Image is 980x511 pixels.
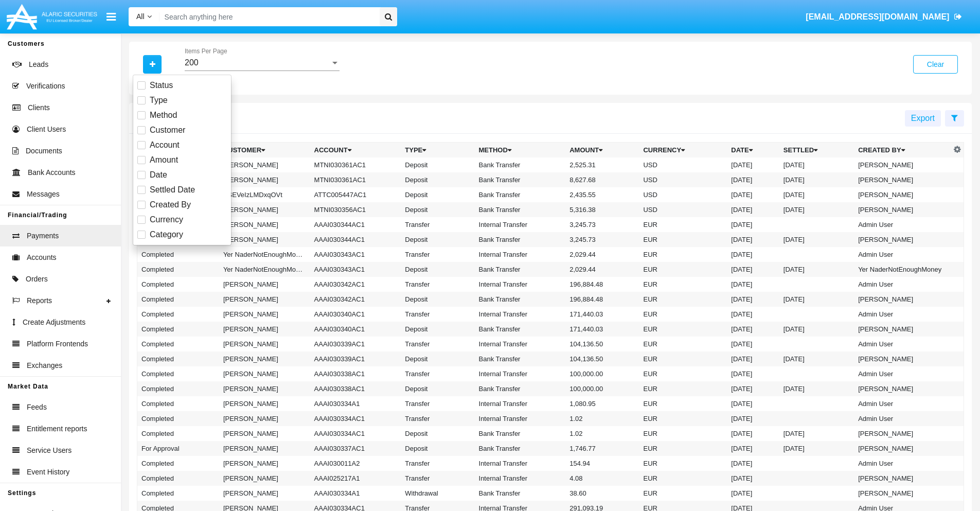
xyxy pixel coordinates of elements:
td: [PERSON_NAME] [854,172,951,187]
td: [DATE] [779,351,854,366]
td: Admin User [854,217,951,232]
td: Yer NaderNotEnoughMoney [219,262,310,277]
td: [DATE] [727,202,779,217]
td: Bank Transfer [475,351,566,366]
td: EUR [639,381,727,396]
td: Transfer [401,277,474,292]
td: Transfer [401,471,474,486]
th: Method [475,143,566,158]
td: Admin User [854,307,951,322]
td: Bank Transfer [475,426,566,441]
span: Bank Accounts [28,167,76,178]
td: [DATE] [727,441,779,456]
td: 3,245.73 [565,232,639,247]
td: [DATE] [779,157,854,172]
td: Internal Transfer [475,471,566,486]
td: USD [639,187,727,202]
td: Internal Transfer [475,337,566,351]
span: Category [150,228,183,241]
td: EUR [639,471,727,486]
td: EUR [639,396,727,411]
td: USD [639,172,727,187]
td: [DATE] [727,172,779,187]
td: Completed [137,381,219,396]
th: Customer [219,143,310,158]
span: Settled Date [150,184,195,196]
td: [DATE] [779,426,854,441]
td: EUR [639,322,727,337]
span: Amount [150,154,178,166]
td: AAAI030334AC1 [310,426,401,441]
td: [DATE] [779,187,854,202]
td: Transfer [401,247,474,262]
td: [DATE] [727,292,779,307]
td: AAAI030343AC1 [310,247,401,262]
span: 200 [185,58,199,67]
span: Reports [27,295,52,306]
td: AAAI030334A1 [310,486,401,501]
td: Deposit [401,172,474,187]
a: [EMAIL_ADDRESS][DOMAIN_NAME] [801,3,967,31]
td: EUR [639,307,727,322]
td: 4.08 [565,471,639,486]
td: [PERSON_NAME] [854,381,951,396]
span: Verifications [26,81,65,92]
td: Bank Transfer [475,381,566,396]
td: EUR [639,351,727,366]
td: [PERSON_NAME] [854,157,951,172]
td: Admin User [854,277,951,292]
td: Bank Transfer [475,322,566,337]
td: [PERSON_NAME] [854,232,951,247]
td: [PERSON_NAME] [219,337,310,351]
td: [DATE] [727,471,779,486]
td: KSEVeIzLMDxqOVt [219,187,310,202]
td: 1.02 [565,426,639,441]
td: [DATE] [727,486,779,501]
td: AAAI030011A2 [310,456,401,471]
td: Deposit [401,322,474,337]
span: Entitlement reports [27,424,87,434]
td: [DATE] [727,381,779,396]
td: Transfer [401,307,474,322]
td: Completed [137,322,219,337]
td: 38.60 [565,486,639,501]
td: [PERSON_NAME] [219,217,310,232]
td: Deposit [401,262,474,277]
td: EUR [639,292,727,307]
td: Transfer [401,396,474,411]
span: Accounts [27,252,57,263]
td: Deposit [401,292,474,307]
td: Deposit [401,441,474,456]
td: ATTC005447AC1 [310,187,401,202]
td: [DATE] [727,187,779,202]
td: Deposit [401,381,474,396]
span: Leads [29,59,48,70]
td: Transfer [401,217,474,232]
td: 154.94 [565,456,639,471]
td: 171,440.03 [565,322,639,337]
td: [DATE] [727,456,779,471]
td: Completed [137,247,219,262]
td: AAAI030340AC1 [310,307,401,322]
td: Admin User [854,396,951,411]
th: Date [727,143,779,158]
td: USD [639,202,727,217]
td: MTNI030361AC1 [310,172,401,187]
td: [DATE] [727,157,779,172]
td: Completed [137,456,219,471]
td: Completed [137,292,219,307]
td: [DATE] [779,322,854,337]
img: Logo image [5,2,99,32]
td: Completed [137,337,219,351]
td: Completed [137,471,219,486]
td: 196,884.48 [565,277,639,292]
td: Deposit [401,157,474,172]
td: Bank Transfer [475,202,566,217]
td: [PERSON_NAME] [219,277,310,292]
td: [PERSON_NAME] [219,441,310,456]
span: Event History [27,467,69,478]
td: [PERSON_NAME] [854,351,951,366]
td: [PERSON_NAME] [219,381,310,396]
td: Completed [137,351,219,366]
td: 2,029.44 [565,262,639,277]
